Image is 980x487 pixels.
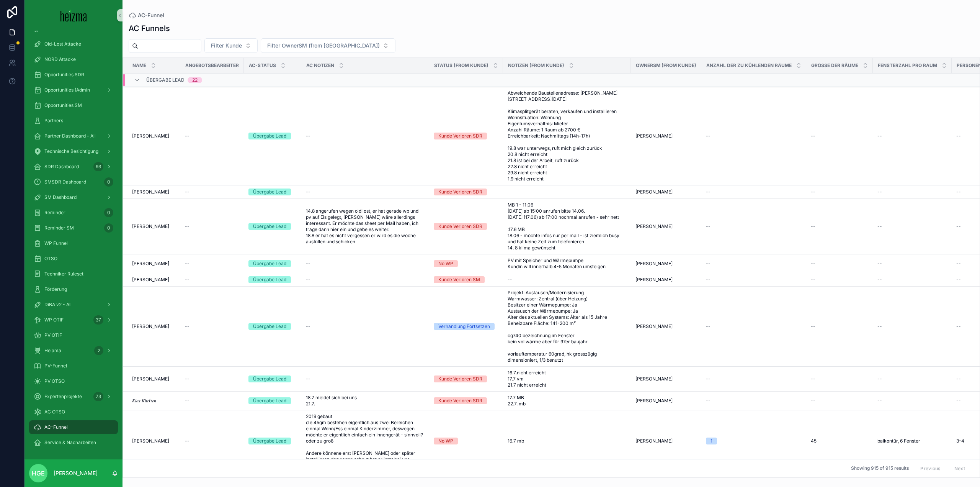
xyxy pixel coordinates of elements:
[253,276,286,283] div: Übergabe Lead
[706,398,710,404] span: --
[956,323,961,330] span: --
[877,438,920,444] span: balkontür, 6 Fenster
[635,261,697,267] a: [PERSON_NAME]
[44,210,65,216] span: Reminder
[185,261,239,267] a: --
[811,277,815,283] span: --
[508,370,603,388] span: 16.7.nicht erreicht 17.7 vm 21.7 nicht erreicht
[44,286,67,292] span: Förderung
[44,332,62,338] span: PV OTIF
[635,438,673,444] span: [PERSON_NAME]
[306,323,425,330] a: --
[877,261,882,267] span: --
[104,208,113,217] div: 0
[811,261,815,267] span: --
[306,189,425,195] a: --
[635,133,673,139] span: [PERSON_NAME]
[44,102,82,108] span: Opportunities SM
[132,277,169,283] span: [PERSON_NAME]
[93,392,103,401] div: 73
[706,398,802,404] a: --
[706,261,710,267] span: --
[306,395,367,407] span: 18.7 meldet sich bei uns 21.7.
[438,260,453,267] div: No WP
[132,438,169,444] span: [PERSON_NAME]
[636,62,696,69] span: OwnerSM (from Kunde)
[129,23,170,34] h1: AC Funnels
[706,189,710,195] span: --
[132,398,176,404] a: 𝐾𝑖𝑎𝑠 𝐾𝑖𝑡𝑐ℎ𝑒𝑛
[29,313,118,327] a: WP OTIF37
[811,133,868,139] a: --
[132,376,169,382] span: [PERSON_NAME]
[811,438,868,444] a: 45
[306,133,425,139] a: --
[306,208,425,245] a: 14.8 angerufen wegen old lost, er hat gerade wp und pv auf Eis gelegt, [PERSON_NAME] wäre allerdi...
[811,223,815,230] span: --
[132,223,169,230] span: [PERSON_NAME]
[635,398,697,404] a: [PERSON_NAME]
[438,323,490,330] div: Verhandlung Fortsetzen
[24,31,122,459] div: scrollable content
[138,11,164,19] span: AC-Funnel
[185,133,239,139] a: --
[811,133,815,139] span: --
[811,376,868,382] a: --
[185,398,189,404] span: --
[60,9,87,21] img: App logo
[44,394,82,400] span: Expertenprojekte
[44,179,86,185] span: SMSDR Dashboard
[956,398,961,404] span: --
[185,438,239,444] a: --
[635,277,697,283] a: [PERSON_NAME]
[811,398,815,404] span: --
[877,277,947,283] a: --
[104,177,113,187] div: 0
[29,221,118,235] a: Reminder SM0
[434,133,498,139] a: Kunde Verloren SDR
[29,267,118,281] a: Techniker Ruleset
[877,398,882,404] span: --
[248,189,297,195] a: Übergabe Lead
[706,133,802,139] a: --
[877,189,947,195] a: --
[132,398,156,404] span: 𝐾𝑖𝑎𝑠 𝐾𝑖𝑡𝑐ℎ𝑒𝑛
[508,90,626,182] a: Abweichende Baustellenadresse: [PERSON_NAME][STREET_ADDRESS][DATE] Klimasplitgerät beraten, verka...
[29,328,118,342] a: PV OTIF
[185,323,239,330] a: --
[204,38,258,53] button: Select Button
[508,395,626,407] a: 17.7 MB 22.7. mb
[132,189,176,195] a: [PERSON_NAME]
[508,438,626,444] a: 16.7 mb
[29,236,118,250] a: WP Funnel
[438,133,482,139] div: Kunde Verloren SDR
[29,252,118,266] a: OTSO
[508,277,512,283] span: --
[508,277,626,283] a: --
[706,223,710,230] span: --
[811,323,868,330] a: --
[253,323,286,330] div: Übergabe Lead
[192,77,198,83] div: 22
[306,395,425,407] a: 18.7 meldet sich bei uns 21.7.
[877,133,882,139] span: --
[185,223,239,230] a: --
[29,206,118,220] a: Reminder0
[811,277,868,283] a: --
[438,189,482,195] div: Kunde Verloren SDR
[877,223,882,230] span: --
[44,317,64,323] span: WP OTIF
[811,189,868,195] a: --
[132,323,169,330] span: [PERSON_NAME]
[434,189,498,195] a: Kunde Verloren SDR
[306,62,334,69] span: AC Notizen
[29,160,118,174] a: SDR Dashboard93
[248,276,297,283] a: Übergabe Lead
[438,223,482,230] div: Kunde Verloren SDR
[434,276,498,283] a: Kunde Verloren SM
[132,376,176,382] a: [PERSON_NAME]
[185,277,239,283] a: --
[29,390,118,403] a: Expertenprojekte73
[635,323,697,330] a: [PERSON_NAME]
